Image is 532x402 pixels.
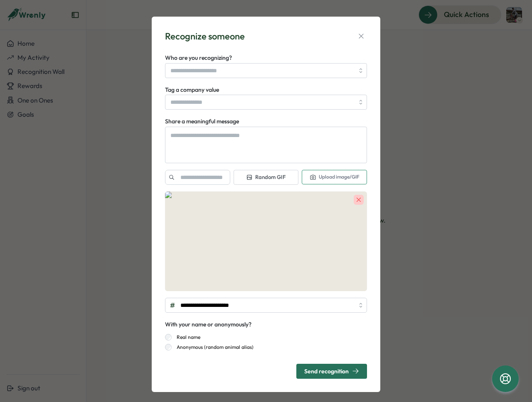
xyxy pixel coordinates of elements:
span: Random GIF [246,174,286,181]
div: Recognize someone [165,30,245,43]
button: Random GIF [234,170,299,185]
label: Share a meaningful message [165,117,239,126]
div: Send recognition [304,368,359,375]
button: Send recognition [296,364,367,379]
label: Anonymous (random animal alias) [172,344,254,351]
label: Who are you recognizing? [165,54,232,63]
label: Real name [172,334,200,341]
label: Tag a company value [165,86,219,95]
img: image [165,191,367,291]
div: With your name or anonymously? [165,320,251,329]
